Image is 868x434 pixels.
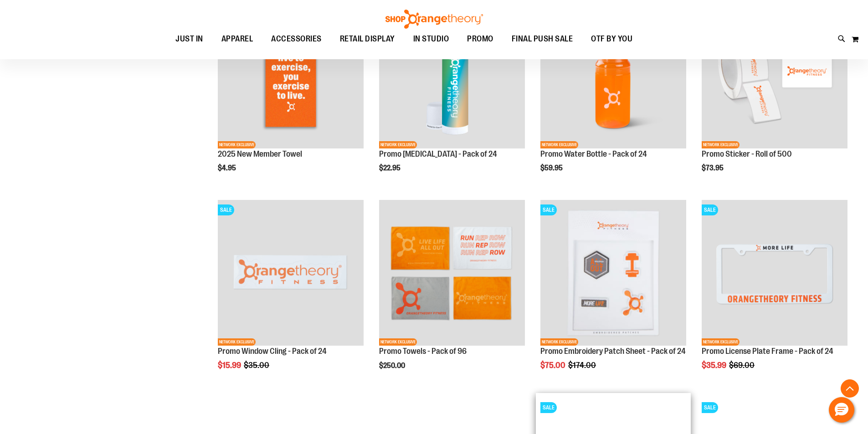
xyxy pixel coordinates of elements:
span: $15.99 [218,361,242,370]
span: NETWORK EXCLUSIVE [218,141,256,148]
span: $35.00 [244,361,271,370]
a: Promo Water Bottle - Pack of 24 [540,149,647,158]
a: 2025 New Member Towel [218,149,302,158]
span: NETWORK EXCLUSIVE [218,338,256,346]
a: Promo Sticker - Roll of 500 [702,149,792,158]
a: Promo Water Bottle - Pack of 24NETWORK EXCLUSIVE [540,3,686,150]
a: Product image for Window Cling Orange - Pack of 24SALENETWORK EXCLUSIVE [218,200,364,347]
span: NETWORK EXCLUSIVE [379,141,417,148]
span: NETWORK EXCLUSIVE [702,141,740,148]
span: $69.00 [729,361,756,370]
a: OTF BY YOU [582,29,642,50]
span: JUST IN [175,29,203,49]
span: $174.00 [568,361,597,370]
a: Promo Embroidery Patch Sheet - Pack of 24 [540,347,686,356]
img: Product image for Window Cling Orange - Pack of 24 [218,200,364,346]
button: Hello, have a question? Let’s chat. [829,397,854,423]
div: product [213,195,368,393]
img: Promo Water Bottle - Pack of 24 [540,3,686,148]
span: OTF BY YOU [591,29,632,49]
span: NETWORK EXCLUSIVE [379,338,417,346]
span: APPAREL [221,29,253,49]
a: Promo License Plate Frame - Pack of 24 [702,347,833,356]
span: FINAL PUSH SALE [512,29,573,49]
span: ACCESSORIES [271,29,322,49]
span: PROMO [467,29,493,49]
img: Promo Towels - Pack of 96 [379,200,525,346]
a: Promo Towels - Pack of 96NETWORK EXCLUSIVE [379,200,525,347]
span: $59.95 [540,164,564,172]
a: Promo Sticker - Roll of 500NETWORK EXCLUSIVE [702,3,847,150]
a: Product image for Embroidery Patch Sheet - Pack of 24SALENETWORK EXCLUSIVE [540,200,686,347]
a: Promo Lip Balm - Pack of 24NEWNETWORK EXCLUSIVE [379,3,525,150]
a: PROMO [458,29,503,49]
span: SALE [540,402,557,413]
span: $4.95 [218,164,237,172]
div: product [536,195,691,393]
a: ACCESSORIES [262,29,331,50]
a: OTF 2025 New Member TowelNEWNETWORK EXCLUSIVE [218,3,364,150]
a: Product image for License Plate Frame White - Pack of 24SALENETWORK EXCLUSIVE [702,200,847,347]
span: RETAIL DISPLAY [340,29,395,49]
span: IN STUDIO [413,29,449,49]
a: Promo Window Cling - Pack of 24 [218,347,327,356]
span: NETWORK EXCLUSIVE [540,338,578,346]
a: IN STUDIO [404,29,458,50]
a: Promo Towels - Pack of 96 [379,347,467,356]
span: NETWORK EXCLUSIVE [540,141,578,148]
img: Promo Lip Balm - Pack of 24 [379,3,525,148]
span: $35.99 [702,361,728,370]
span: SALE [702,402,718,413]
span: SALE [702,204,718,215]
a: FINAL PUSH SALE [503,29,582,50]
a: APPAREL [212,29,262,50]
img: Promo Sticker - Roll of 500 [702,3,847,148]
span: $22.95 [379,164,402,172]
img: Product image for License Plate Frame White - Pack of 24 [702,200,847,346]
div: product [697,195,852,393]
a: Promo [MEDICAL_DATA] - Pack of 24 [379,149,497,158]
span: SALE [540,204,557,215]
div: product [375,195,529,393]
span: $250.00 [379,362,406,370]
span: NETWORK EXCLUSIVE [702,338,740,346]
img: Product image for Embroidery Patch Sheet - Pack of 24 [540,200,686,346]
span: $73.95 [702,164,725,172]
span: SALE [218,204,234,215]
a: JUST IN [166,29,212,50]
span: $75.00 [540,361,567,370]
button: Back To Top [841,379,859,398]
img: OTF 2025 New Member Towel [218,3,364,148]
a: RETAIL DISPLAY [331,29,404,50]
img: Shop Orangetheory [384,10,484,29]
